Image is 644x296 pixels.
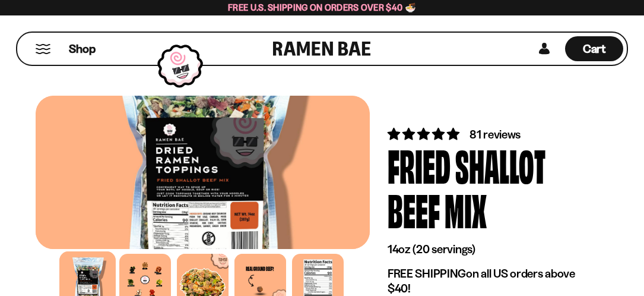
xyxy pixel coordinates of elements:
[455,143,545,187] div: Shallot
[388,187,440,232] div: Beef
[445,187,487,232] div: Mix
[469,127,521,141] span: 81 reviews
[69,36,96,61] a: Shop
[565,33,623,65] div: Cart
[388,242,591,257] p: 14oz (20 servings)
[69,41,96,57] span: Shop
[35,44,51,54] button: Mobile Menu Trigger
[583,42,606,56] span: Cart
[228,2,416,13] span: Free U.S. Shipping on Orders over $40 🍜
[388,127,462,141] span: 4.83 stars
[388,266,466,281] strong: FREE SHIPPING
[388,266,591,296] p: on all US orders above $40!
[388,143,451,187] div: Fried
